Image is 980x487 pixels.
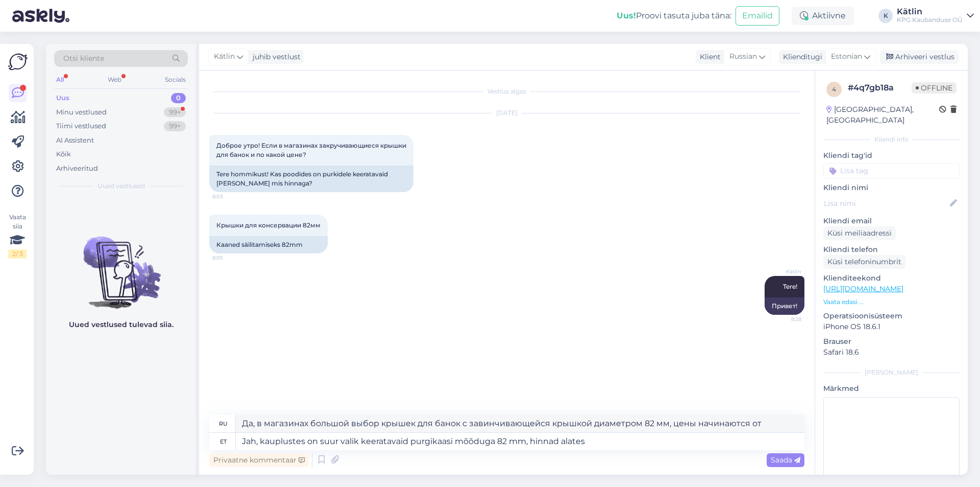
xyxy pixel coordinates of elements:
[236,433,804,450] textarea: Jah, kauplustes on suur valik keeratavaid purgikaasi mõõduga 82 mm, hinnad alates
[164,107,186,118] div: 99+
[823,336,960,347] p: Brauser
[783,283,797,290] span: Tere!
[212,193,251,200] span: 8:03
[823,297,960,307] p: Vaata edasi ...
[56,121,106,131] div: Tiimi vestlused
[823,273,960,284] p: Klienditeekond
[209,87,804,96] div: Vestlus algas
[823,368,960,377] div: [PERSON_NAME]
[236,415,804,432] textarea: Да, в магазинах большой выбор крышек для банок с завинчивающейся крышкой диаметром 82 мм, цены на...
[216,221,321,229] span: Крышки для консервации 82мм
[823,226,896,240] div: Küsi meiliaadressi
[823,163,960,178] input: Lisa tag
[209,108,804,118] div: [DATE]
[209,166,413,192] div: Tere hommikust! Kas poodides on purkidele keeratavaid [PERSON_NAME] mis hinnaga?
[56,107,107,118] div: Minu vestlused
[823,321,960,332] p: iPhone OS 18.6.1
[771,455,800,465] span: Saada
[763,315,801,323] span: 8:28
[696,52,721,62] div: Klient
[823,135,960,144] div: Kliendi info
[765,297,804,315] div: Привет!
[826,104,939,126] div: [GEOGRAPHIC_DATA], [GEOGRAPHIC_DATA]
[56,149,71,159] div: Kõik
[209,236,328,253] div: Kaaned säilitamiseks 82mm
[46,218,196,310] img: No chats
[823,182,960,193] p: Kliendi nimi
[212,254,251,262] span: 8:05
[209,453,309,467] div: Privaatne kommentaar
[878,9,893,23] div: K
[792,7,854,25] div: Aktiivne
[823,216,960,226] p: Kliendi email
[823,311,960,321] p: Operatsioonisüsteem
[56,93,69,103] div: Uus
[823,284,903,293] a: [URL][DOMAIN_NAME]
[823,347,960,358] p: Safari 18.6
[219,415,228,432] div: ru
[779,52,822,62] div: Klienditugi
[848,82,912,94] div: # 4q7gb18a
[97,181,145,191] span: Uued vestlused
[831,51,862,62] span: Estonian
[897,8,963,16] div: Kätlin
[220,433,227,450] div: et
[824,198,948,209] input: Lisa nimi
[912,82,957,94] span: Offline
[8,213,27,259] div: Vaata siia
[823,255,905,269] div: Küsi telefoninumbrit
[54,73,66,86] div: All
[729,51,757,62] span: Russian
[736,6,779,26] button: Emailid
[8,52,28,72] img: Askly Logo
[823,383,960,394] p: Märkmed
[69,319,174,330] p: Uued vestlused tulevad siia.
[8,249,27,259] div: 2 / 3
[897,8,974,24] a: KätlinKPG Kaubanduse OÜ
[106,73,124,86] div: Web
[880,50,959,64] div: Arhiveeri vestlus
[617,11,636,20] b: Uus!
[249,52,301,62] div: juhib vestlust
[617,10,731,22] div: Proovi tasuta juba täna:
[216,142,408,158] span: Доброе утро! Если в магазинах закручивающиеся крышки для банок и по какой цене?
[823,244,960,255] p: Kliendi telefon
[163,73,188,86] div: Socials
[171,93,186,103] div: 0
[897,16,963,24] div: KPG Kaubanduse OÜ
[56,135,94,146] div: AI Assistent
[56,164,98,174] div: Arhiveeritud
[214,51,235,62] span: Kätlin
[763,268,801,275] span: Kätlin
[63,53,104,64] span: Otsi kliente
[832,85,836,93] span: 4
[164,121,186,131] div: 99+
[823,150,960,161] p: Kliendi tag'id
